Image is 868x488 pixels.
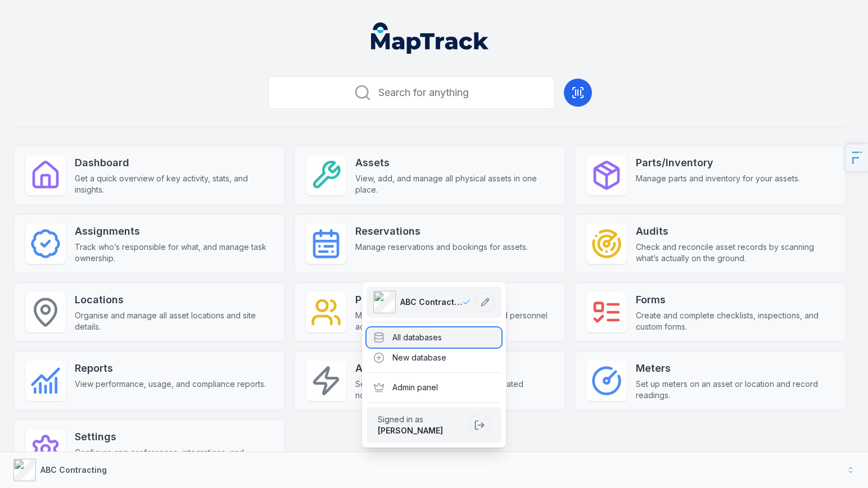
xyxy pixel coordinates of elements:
[378,414,464,425] span: Signed in as
[367,327,501,348] div: All databases
[367,377,501,398] div: Admin panel
[40,465,107,475] strong: ABC Contracting
[400,297,462,308] span: ABC Contracting
[367,348,501,368] div: New database
[378,426,443,435] strong: [PERSON_NAME]
[362,282,506,448] div: ABC Contracting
